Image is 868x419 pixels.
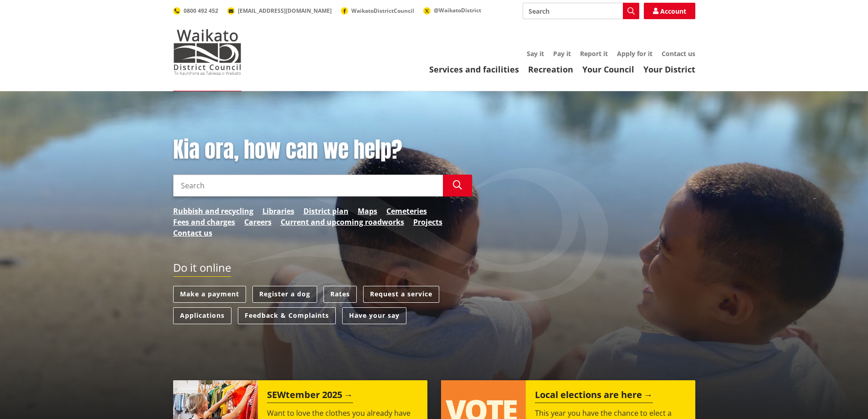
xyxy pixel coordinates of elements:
a: Feedback & Complaints [238,307,336,324]
a: Fees and charges [173,217,235,228]
a: WaikatoDistrictCouncil [341,7,414,15]
a: Your District [643,64,695,75]
h2: Local elections are here [535,389,653,403]
a: Applications [173,307,231,324]
a: District plan [303,206,349,217]
a: Libraries [262,206,294,217]
a: Cemeteries [386,206,427,217]
a: [EMAIL_ADDRESS][DOMAIN_NAME] [227,7,332,15]
a: Contact us [173,228,212,238]
a: Make a payment [173,286,246,303]
iframe: Messenger Launcher [826,381,859,414]
a: Maps [358,206,377,217]
h2: SEWtember 2025 [267,389,353,403]
a: Have your say [342,307,406,324]
a: Apply for it [617,49,652,58]
a: Request a service [363,286,439,303]
a: Careers [244,217,272,228]
a: Rates [324,286,357,303]
input: Search input [523,3,639,19]
a: Services and facilities [429,64,519,75]
h2: Do it online [173,261,231,277]
a: 0800 492 452 [173,7,218,15]
input: Search input [173,175,443,197]
a: Projects [413,217,442,228]
a: Account [644,3,695,19]
a: Your Council [582,64,634,75]
a: Recreation [528,64,573,75]
a: Pay it [553,49,571,58]
a: Report it [580,49,608,58]
a: Register a dog [252,286,317,303]
img: Waikato District Council - Te Kaunihera aa Takiwaa o Waikato [173,29,241,75]
span: @WaikatoDistrict [434,6,481,14]
a: Current and upcoming roadworks [281,217,404,228]
h1: Kia ora, how can we help? [173,137,472,163]
a: Say it [527,49,544,58]
span: [EMAIL_ADDRESS][DOMAIN_NAME] [238,7,332,15]
a: Contact us [662,49,695,58]
a: @WaikatoDistrict [423,6,481,14]
span: 0800 492 452 [184,7,218,15]
span: WaikatoDistrictCouncil [351,7,414,15]
a: Rubbish and recycling [173,206,253,217]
